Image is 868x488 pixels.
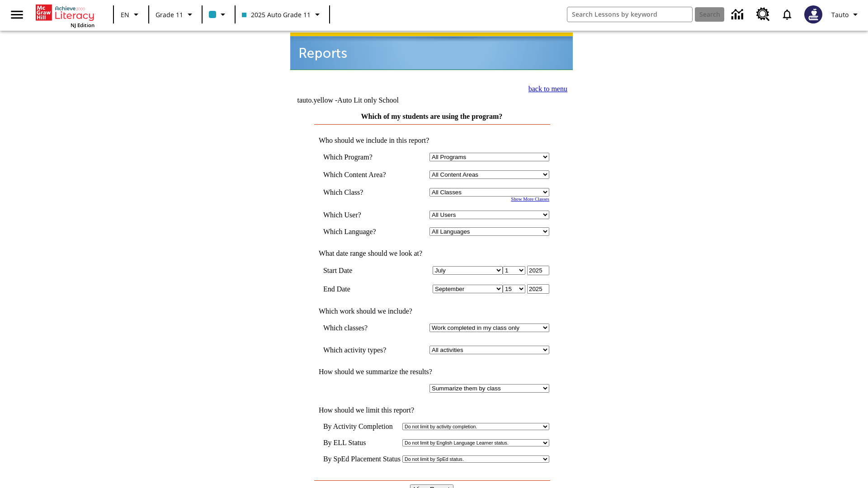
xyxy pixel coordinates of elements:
[314,136,549,145] td: Who should we include in this report?
[152,6,199,23] button: Grade: Grade 11, Select a grade
[804,5,822,23] img: Avatar
[511,197,549,202] a: Show More Classes
[323,227,399,236] td: Which Language?
[799,3,828,26] button: Select a new avatar
[314,368,549,376] td: How should we summarize the results?
[323,211,399,219] td: Which User?
[323,346,399,354] td: Which activity types?
[323,324,399,332] td: Which classes?
[4,1,30,28] button: Open side menu
[323,284,399,294] td: End Date
[314,406,549,414] td: How should we limit this report?
[242,10,311,19] span: 2025 Auto Grade 11
[361,113,503,120] a: Which of my students are using the program?
[323,153,399,161] td: Which Program?
[117,6,146,23] button: Language: EN, Select a language
[567,7,692,22] input: search field
[726,2,751,27] a: Data Center
[36,3,94,28] div: Home
[828,6,864,23] button: Profile/Settings
[775,3,799,26] a: Notifications
[314,249,549,258] td: What date range should we look at?
[156,10,183,19] span: Grade 11
[71,22,94,28] span: NJ Edition
[205,6,232,23] button: Class color is light blue. Change class color
[323,171,386,178] nobr: Which Content Area?
[323,439,401,447] td: By ELL Status
[528,85,567,93] a: back to menu
[297,96,463,104] td: tauto.yellow -
[831,10,849,19] span: Tauto
[751,2,775,27] a: Resource Center, Will open in new tab
[323,266,399,275] td: Start Date
[323,422,401,431] td: By Activity Completion
[121,10,129,19] span: EN
[323,455,401,463] td: By SpEd Placement Status
[238,6,326,23] button: Class: 2025 Auto Grade 11, Select your class
[337,96,399,104] nobr: Auto Lit only School
[314,307,549,315] td: Which work should we include?
[290,33,573,70] img: header
[323,188,399,197] td: Which Class?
